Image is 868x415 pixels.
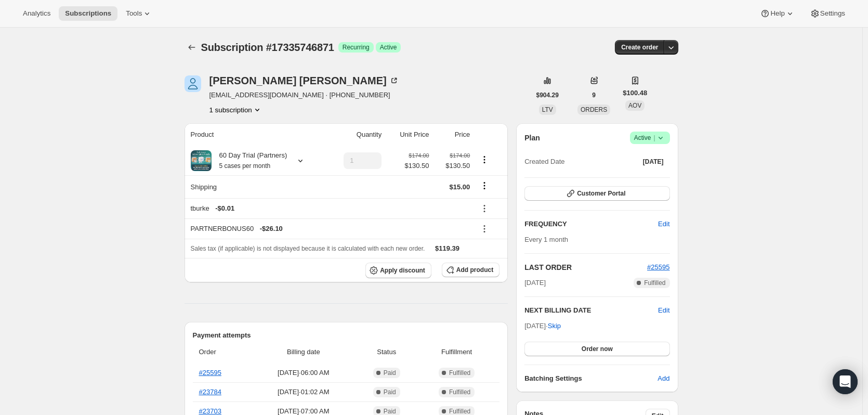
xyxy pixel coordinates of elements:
[201,42,334,53] span: Subscription #17335746871
[542,106,553,113] span: LTV
[120,6,159,21] button: Tools
[450,152,470,159] small: $174.00
[658,219,669,229] span: Edit
[524,219,658,229] h2: FREQUENCY
[536,91,559,99] span: $904.29
[191,203,470,214] div: tburke
[450,183,470,191] span: $15.00
[23,9,50,18] span: Analytics
[647,263,669,271] a: #25595
[548,321,561,331] span: Skip
[586,88,602,102] button: 9
[524,133,540,143] h2: Plan
[385,123,432,146] th: Unit Price
[199,388,221,396] a: #23784
[185,123,326,146] th: Product
[637,154,670,169] button: [DATE]
[582,345,613,353] span: Order now
[432,123,474,146] th: Price
[653,134,655,142] span: |
[199,369,221,377] a: #25595
[209,105,262,115] button: Product actions
[380,43,397,51] span: Active
[820,9,845,18] span: Settings
[524,186,669,201] button: Customer Portal
[449,388,470,396] span: Fulfilled
[409,152,429,159] small: $174.00
[634,133,666,143] span: Active
[254,368,353,378] span: [DATE] · 06:00 AM
[405,161,429,171] span: $130.50
[530,88,565,102] button: $904.29
[212,150,287,171] div: 60 Day Trial (Partners)
[592,91,596,99] span: 9
[456,266,493,274] span: Add product
[524,157,564,167] span: Created Date
[254,387,353,397] span: [DATE] · 01:02 AM
[185,175,326,198] th: Shipping
[185,75,201,92] span: Scott Parsons
[254,347,353,357] span: Billing date
[126,9,142,18] span: Tools
[384,369,396,377] span: Paid
[191,224,470,234] div: PARTNERBONUS60
[326,123,385,146] th: Quantity
[436,161,470,171] span: $130.50
[643,158,664,166] span: [DATE]
[623,88,647,98] span: $100.48
[384,388,396,396] span: Paid
[628,102,641,109] span: AOV
[185,40,199,55] button: Subscriptions
[209,75,399,86] div: [PERSON_NAME] [PERSON_NAME]
[524,305,658,316] h2: NEXT BILLING DATE
[59,6,117,21] button: Subscriptions
[577,189,625,198] span: Customer Portal
[658,305,669,316] button: Edit
[442,263,499,277] button: Add product
[260,224,283,234] span: - $26.10
[191,245,425,252] span: Sales tax (if applicable) is not displayed because it is calculated with each new order.
[524,322,561,330] span: [DATE] ·
[476,154,493,165] button: Product actions
[524,278,546,288] span: [DATE]
[647,262,669,273] button: #25595
[209,90,399,100] span: [EMAIL_ADDRESS][DOMAIN_NAME] · [PHONE_NUMBER]
[199,407,221,415] a: #23703
[524,262,647,273] h2: LAST ORDER
[193,330,500,341] h2: Payment attempts
[193,341,251,364] th: Order
[651,370,676,387] button: Add
[581,106,607,113] span: ORDERS
[754,6,801,21] button: Help
[644,279,665,287] span: Fulfilled
[804,6,851,21] button: Settings
[542,318,567,334] button: Skip
[524,373,657,384] h6: Batching Settings
[380,266,425,275] span: Apply discount
[215,203,234,214] span: - $0.01
[524,342,669,356] button: Order now
[621,43,658,51] span: Create order
[770,9,784,18] span: Help
[476,180,493,191] button: Shipping actions
[435,244,459,252] span: $119.39
[657,373,669,384] span: Add
[420,347,493,357] span: Fulfillment
[449,369,470,377] span: Fulfilled
[833,369,858,394] div: Open Intercom Messenger
[343,43,370,51] span: Recurring
[65,9,111,18] span: Subscriptions
[17,6,57,21] button: Analytics
[191,150,212,171] img: product img
[652,216,676,232] button: Edit
[524,236,568,243] span: Every 1 month
[219,162,271,170] small: 5 cases per month
[365,263,431,278] button: Apply discount
[359,347,414,357] span: Status
[615,40,664,55] button: Create order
